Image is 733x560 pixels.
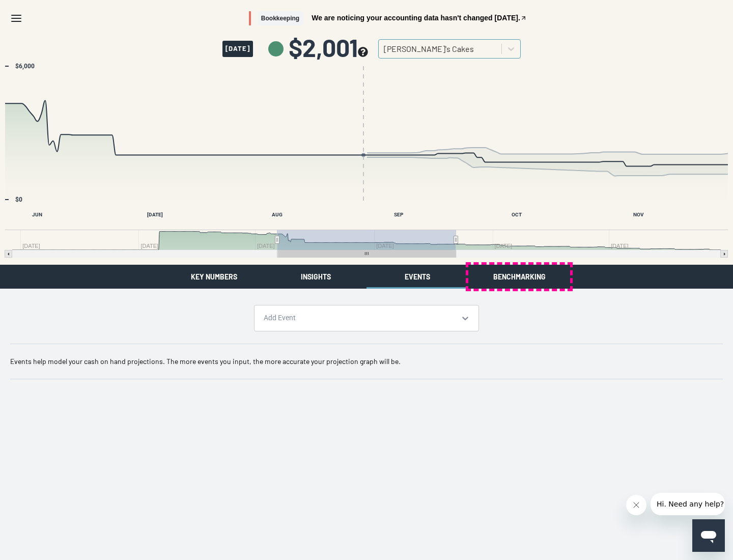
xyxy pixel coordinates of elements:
div: Add Event [264,313,455,323]
span: We are noticing your accounting data hasn't changed [DATE]. [312,14,520,21]
text: AUG [272,212,283,217]
text: SEP [394,212,404,217]
text: [DATE] [147,212,163,217]
iframe: Button to launch messaging window [692,519,725,552]
button: Key Numbers [163,265,265,289]
text: $6,000 [15,63,35,70]
text: NOV [633,212,644,217]
span: $2,001 [289,35,368,60]
button: Benchmarking [468,265,570,289]
button: see more about your cashflow projection [358,47,368,59]
p: Events help model your cash on hand projections. The more events you input, the more accurate you... [10,356,723,367]
text: OCT [512,212,522,217]
text: $0 [15,196,22,203]
svg: Menu [10,12,22,24]
button: Insights [265,265,366,289]
span: Bookkeeping [257,11,303,26]
iframe: Close message [626,495,646,515]
button: BookkeepingWe are noticing your accounting data hasn't changed [DATE]. [249,11,527,26]
iframe: Message from company [651,493,725,515]
button: Events [366,265,468,289]
text: JUN [32,212,42,217]
span: [DATE] [222,41,253,57]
